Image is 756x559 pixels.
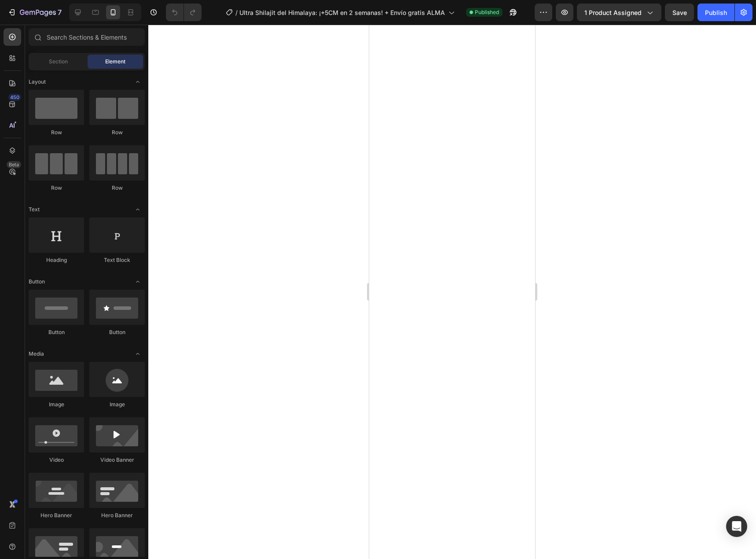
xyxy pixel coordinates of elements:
button: Save [665,4,694,21]
span: Layout [29,78,46,86]
div: Row [29,184,84,192]
div: Hero Banner [89,511,145,519]
span: 1 product assigned [584,8,642,17]
span: Toggle open [131,75,145,89]
span: Published [475,8,499,16]
div: Hero Banner [29,511,84,519]
div: Beta [7,161,21,168]
button: 1 product assigned [577,4,661,21]
div: Button [29,328,84,336]
span: Save [672,9,687,16]
div: 450 [8,94,21,101]
span: Element [105,58,125,66]
span: Text [29,206,40,213]
div: Heading [29,256,84,264]
div: Video Banner [89,456,145,464]
span: Ultra Shilajit del Himalaya: ¡+5CM en 2 semanas! + Envío gratis ALMA [239,8,445,17]
span: Toggle open [131,275,145,289]
iframe: Design area [369,25,535,559]
div: Video [29,456,84,464]
span: Toggle open [131,347,145,361]
span: Toggle open [131,202,145,217]
div: Publish [705,8,727,17]
div: Row [89,129,145,136]
div: Image [89,401,145,408]
span: Button [29,278,45,286]
div: Open Intercom Messenger [726,516,747,537]
span: Section [49,58,68,66]
span: Media [29,350,44,358]
button: Publish [697,4,734,21]
div: Row [29,129,84,136]
div: Row [89,184,145,192]
button: 7 [4,4,66,21]
div: Image [29,401,84,408]
p: 7 [58,7,62,18]
span: / [235,8,238,17]
div: Undo/Redo [166,4,202,21]
input: Search Sections & Elements [29,28,145,46]
div: Button [89,328,145,336]
div: Text Block [89,256,145,264]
